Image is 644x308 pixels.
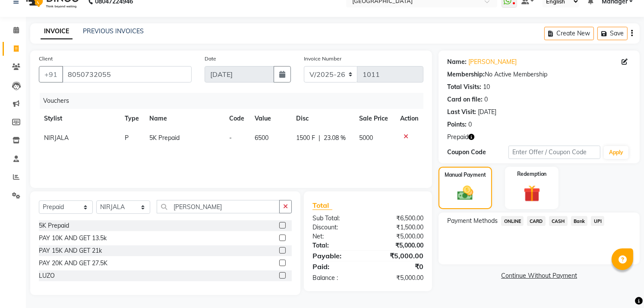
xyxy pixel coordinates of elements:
[368,214,430,223] div: ₹6,500.00
[527,216,546,226] span: CARD
[447,95,483,104] div: Card on file:
[324,133,346,143] span: 23.08 %
[591,216,604,226] span: UPI
[313,201,332,210] span: Total
[229,134,232,142] span: -
[40,93,430,109] div: Vouchers
[508,146,600,159] input: Enter Offer / Coupon Code
[447,216,498,225] span: Payment Methods
[478,108,496,117] div: [DATE]
[544,27,594,40] button: Create New
[447,108,476,117] div: Last Visit:
[484,95,488,104] div: 0
[39,246,102,255] div: PAY 15K AND GET 21k
[120,128,144,148] td: P
[368,261,430,272] div: ₹0
[41,24,73,39] a: INVOICE
[39,221,69,230] div: 5K Prepaid
[306,214,368,223] div: Sub Total:
[368,241,430,250] div: ₹5,000.00
[157,200,280,213] input: Search
[359,134,373,142] span: 5000
[447,70,485,79] div: Membership:
[368,232,430,241] div: ₹5,000.00
[306,251,368,261] div: Payable:
[39,271,55,280] div: LUZO
[452,184,478,202] img: _cash.svg
[368,273,430,283] div: ₹5,000.00
[306,273,368,283] div: Balance :
[440,271,638,280] a: Continue Without Payment
[304,55,341,63] label: Invoice Number
[62,66,192,83] input: Search by Name/Mobile/Email/Code
[83,27,144,35] a: PREVIOUS INVOICES
[144,109,224,128] th: Name
[447,70,631,79] div: No Active Membership
[597,27,628,40] button: Save
[44,134,69,142] span: NIRJALA
[306,232,368,241] div: Net:
[296,133,315,143] span: 1500 F
[354,109,395,128] th: Sale Price
[306,241,368,250] div: Total:
[604,146,628,159] button: Apply
[447,120,467,129] div: Points:
[468,57,517,67] a: [PERSON_NAME]
[306,261,368,272] div: Paid:
[249,109,291,128] th: Value
[368,223,430,232] div: ₹1,500.00
[149,134,180,142] span: 5K Prepaid
[447,83,481,92] div: Total Visits:
[501,216,524,226] span: ONLINE
[120,109,144,128] th: Type
[483,83,490,92] div: 10
[368,251,430,261] div: ₹5,000.00
[291,109,354,128] th: Disc
[39,55,53,63] label: Client
[39,259,107,268] div: PAY 20K AND GET 27.5K
[306,223,368,232] div: Discount:
[39,66,63,83] button: +91
[445,171,486,179] label: Manual Payment
[571,216,588,226] span: Bank
[319,133,320,143] span: |
[447,57,467,67] div: Name:
[549,216,568,226] span: CASH
[395,109,423,128] th: Action
[447,133,468,142] span: Prepaid
[468,120,472,129] div: 0
[255,134,268,142] span: 6500
[39,234,107,243] div: PAY 10K AND GET 13.5k
[447,148,508,157] div: Coupon Code
[224,109,249,128] th: Code
[39,109,120,128] th: Stylist
[517,170,547,178] label: Redemption
[518,183,546,204] img: _gift.svg
[205,55,216,63] label: Date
